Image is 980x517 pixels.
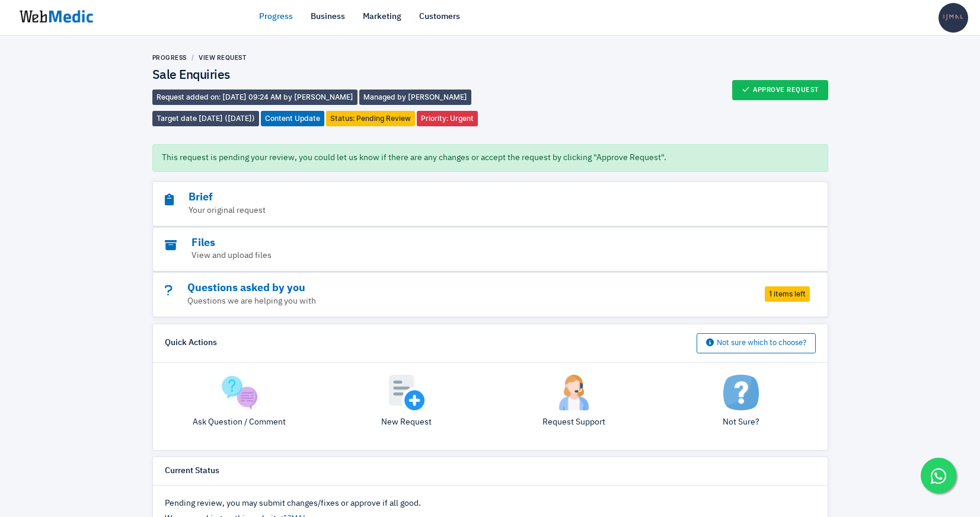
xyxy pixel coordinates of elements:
span: Target date [DATE] ([DATE]) [152,111,259,126]
img: question.png [222,375,257,410]
p: View and upload files [165,250,751,262]
img: add.png [389,375,424,410]
p: Pending review, you may submit changes/fixes or approve if all good. [165,497,816,510]
a: Customers [419,11,460,23]
a: View Request [199,54,247,61]
span: Managed by [PERSON_NAME] [359,90,471,105]
p: New Request [332,416,481,429]
span: Status: Pending Review [326,111,415,126]
h3: Questions asked by you [165,282,751,295]
a: Progress [152,54,187,61]
p: Questions we are helping you with [165,295,751,308]
span: 1 items left [765,286,810,302]
nav: breadcrumb [152,53,490,62]
img: support.png [556,375,592,410]
a: Progress [259,11,293,23]
p: Your original request [165,205,751,217]
span: Priority: Urgent [417,111,478,126]
img: not-sure.png [723,375,759,410]
a: Business [311,11,345,23]
span: Request added on: [DATE] 09:24 AM by [PERSON_NAME] [152,90,357,105]
h6: Quick Actions [165,338,217,349]
div: This request is pending your review, you could let us know if there are any changes or accept the... [152,144,828,172]
span: Content Update [261,111,324,126]
h3: Files [165,237,751,250]
p: Ask Question / Comment [165,416,314,429]
a: Marketing [363,11,401,23]
h4: Sale Enquiries [152,68,490,84]
button: Not sure which to choose? [697,333,816,353]
p: Not Sure? [666,416,816,429]
p: Request Support [499,416,649,429]
button: Approve Request [732,80,828,100]
h6: Current Status [165,466,219,477]
h3: Brief [165,191,751,205]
